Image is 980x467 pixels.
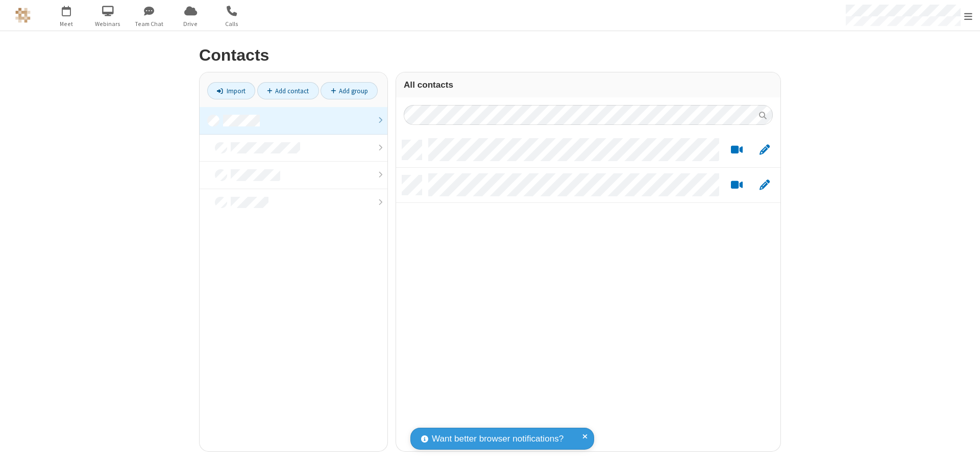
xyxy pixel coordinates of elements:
a: Add contact [257,82,319,99]
span: Webinars [89,19,127,29]
span: Meet [47,19,86,29]
span: Team Chat [130,19,168,29]
a: Import [207,82,255,99]
img: QA Selenium DO NOT DELETE OR CHANGE [15,8,31,23]
iframe: Chat [954,440,972,460]
button: Start a video meeting [727,179,747,192]
span: Drive [171,19,210,29]
span: Calls [213,19,251,29]
a: Add group [321,82,378,99]
button: Start a video meeting [727,144,747,157]
button: Edit [754,144,774,157]
div: grid [396,133,780,451]
span: Want better browser notifications? [432,432,563,446]
button: Edit [754,179,774,192]
h2: Contacts [199,46,781,64]
h3: All contacts [404,80,773,90]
